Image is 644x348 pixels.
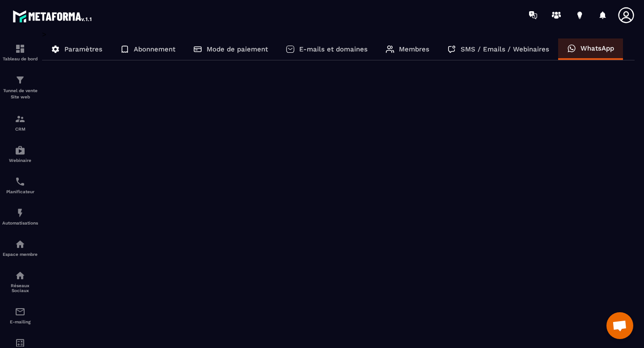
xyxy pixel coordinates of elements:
[2,56,38,61] p: Tableau de bord
[2,127,38,132] p: CRM
[2,138,38,170] a: automationsautomationsWebinaire
[2,189,38,194] p: Planificateur
[15,43,25,54] img: formation
[42,30,635,60] div: >
[64,45,102,53] p: Paramètres
[134,45,175,53] p: Abonnement
[399,45,429,53] p: Membres
[2,107,38,138] a: formationformationCRM
[2,68,38,107] a: formationformationTunnel de vente Site web
[2,319,38,324] p: E-mailing
[2,252,38,257] p: Espace membre
[15,306,25,317] img: email
[2,170,38,201] a: schedulerschedulerPlanificateur
[2,158,38,163] p: Webinaire
[2,201,38,232] a: automationsautomationsAutomatisations
[15,145,25,156] img: automations
[15,176,25,187] img: scheduler
[2,37,38,68] a: formationformationTableau de bord
[2,263,38,300] a: social-networksocial-networkRéseaux Sociaux
[15,75,25,85] img: formation
[461,45,549,53] p: SMS / Emails / Webinaires
[2,283,38,293] p: Réseaux Sociaux
[13,8,93,24] img: logo
[207,45,268,53] p: Mode de paiement
[15,270,25,281] img: social-network
[2,300,38,331] a: emailemailE-mailing
[15,208,25,218] img: automations
[580,44,614,52] p: WhatsApp
[15,239,25,250] img: automations
[299,45,368,53] p: E-mails et domaines
[2,232,38,263] a: automationsautomationsEspace membre
[15,114,25,124] img: formation
[606,312,633,339] a: Ouvrir le chat
[2,88,38,100] p: Tunnel de vente Site web
[2,221,38,225] p: Automatisations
